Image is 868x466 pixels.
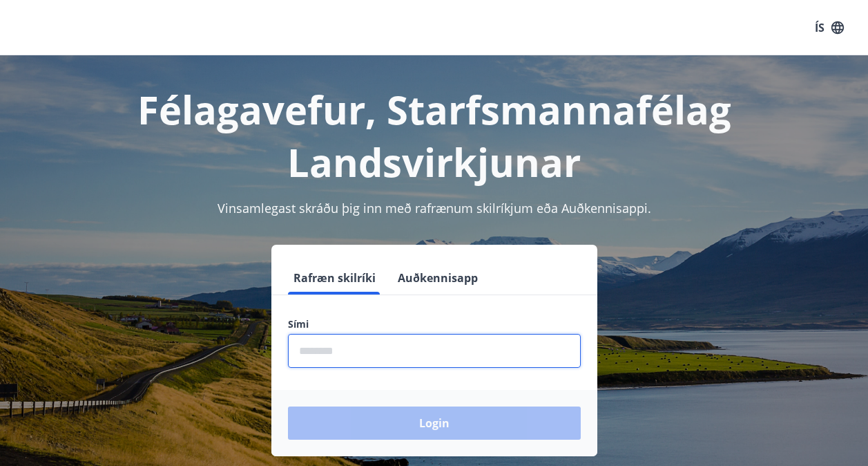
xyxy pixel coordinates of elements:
button: Auðkennisapp [392,261,483,295]
h1: Félagavefur, Starfsmannafélag Landsvirkjunar [17,83,851,188]
label: Sími [288,317,581,331]
button: ÍS [807,15,851,40]
button: Rafræn skilríki [288,261,381,295]
span: Vinsamlegast skráðu þig inn með rafrænum skilríkjum eða Auðkennisappi. [218,200,651,216]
